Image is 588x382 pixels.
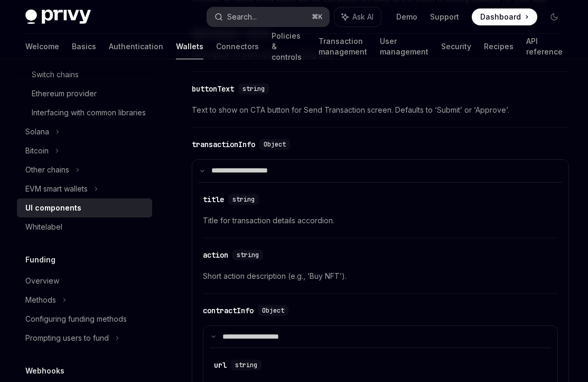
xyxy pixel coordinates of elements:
img: dark logo [25,10,91,24]
div: UI components [25,202,81,214]
div: Interfacing with common libraries [32,106,146,119]
button: Toggle dark mode [546,8,563,25]
div: Bitcoin [25,144,49,157]
div: Ethereum provider [32,87,97,100]
a: Connectors [216,34,259,59]
div: transactionInfo [192,139,255,150]
a: Dashboard [472,8,537,25]
span: Dashboard [480,12,521,22]
span: string [237,251,259,259]
a: User management [380,34,428,59]
span: Ask AI [352,12,374,22]
div: Whitelabel [25,221,62,233]
span: string [235,361,257,369]
div: url [214,360,227,370]
a: Security [441,34,471,59]
h5: Funding [25,253,55,266]
span: Object [264,140,286,149]
div: Other chains [25,163,69,176]
span: Title for transaction details accordion. [203,214,558,227]
div: EVM smart wallets [25,183,88,195]
div: Configuring funding methods [25,313,127,325]
div: Overview [25,275,59,287]
a: Support [430,12,459,22]
a: Interfacing with common libraries [17,103,152,122]
a: Basics [72,34,96,59]
a: Wallets [176,34,203,59]
div: contractInfo [203,305,254,316]
div: title [203,194,224,205]
div: Search... [227,11,257,23]
a: UI components [17,198,152,217]
button: Search...⌘K [207,7,329,26]
button: Ask AI [334,7,381,26]
a: API reference [526,34,563,59]
a: Whitelabel [17,217,152,237]
a: Demo [396,12,417,22]
div: action [203,250,228,260]
h5: Webhooks [25,365,64,377]
a: Transaction management [319,34,367,59]
a: Authentication [109,34,163,59]
div: Prompting users to fund [25,332,109,344]
a: Policies & controls [272,34,306,59]
a: Overview [17,271,152,290]
span: ⌘ K [312,13,323,21]
span: string [242,85,265,93]
span: Short action description (e.g., ‘Buy NFT’). [203,270,558,283]
a: Recipes [484,34,514,59]
a: Welcome [25,34,59,59]
span: string [232,195,255,204]
div: Methods [25,294,56,306]
a: Ethereum provider [17,84,152,103]
span: Text to show on CTA button for Send Transaction screen. Defaults to ‘Submit’ or ‘Approve’. [192,104,569,116]
div: Solana [25,125,49,138]
span: Object [262,306,284,315]
a: Configuring funding methods [17,310,152,329]
div: buttonText [192,84,234,94]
